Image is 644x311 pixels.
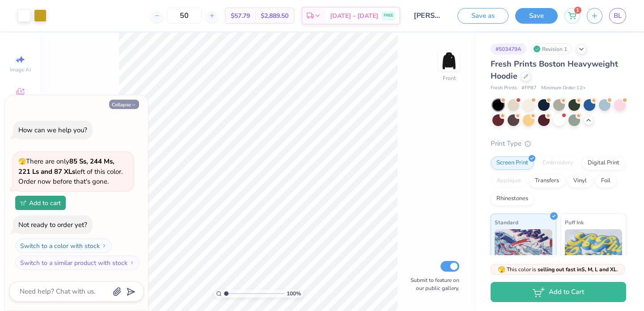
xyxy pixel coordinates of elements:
[491,139,626,149] div: Print Type
[440,52,458,70] img: Front
[531,43,572,55] div: Revision 1
[491,59,618,81] span: Fresh Prints Boston Heavyweight Hoodie
[565,229,623,274] img: Puff Ink
[102,243,107,248] img: Switch to a color with stock
[15,239,112,253] button: Switch to a color with stock
[609,8,626,24] a: BL
[582,156,625,170] div: Digital Print
[595,174,616,188] div: Foil
[18,157,26,166] span: 🫣
[231,11,250,21] span: $57.79
[287,290,301,298] span: 100 %
[20,200,26,206] img: Add to cart
[18,157,114,176] strong: 85 Ss, 244 Ms, 221 Ls and 87 XLs
[491,156,534,170] div: Screen Print
[495,218,518,227] span: Standard
[330,11,378,21] span: [DATE] - [DATE]
[541,84,586,92] span: Minimum Order: 12 +
[491,43,526,55] div: # 503479A
[261,11,288,21] span: $2,889.50
[491,192,534,206] div: Rhinestones
[384,13,393,19] span: FREE
[15,196,66,210] button: Add to cart
[491,282,626,302] button: Add to Cart
[538,266,617,273] strong: selling out fast in S, M, L and XL
[458,8,508,24] button: Save as
[521,84,537,92] span: # FP87
[406,276,459,292] label: Submit to feature on our public gallery.
[491,84,517,92] span: Fresh Prints
[407,7,451,25] input: Untitled Design
[495,229,552,274] img: Standard
[537,156,579,170] div: Embroidery
[565,218,584,227] span: Puff Ink
[15,256,140,270] button: Switch to a similar product with stock
[129,260,135,265] img: Switch to a similar product with stock
[574,7,581,14] span: 1
[18,220,87,229] div: Not ready to order yet?
[10,66,31,73] span: Image AI
[515,8,558,24] button: Save
[18,126,87,134] div: How can we help you?
[498,265,505,274] span: 🫣
[529,174,565,188] div: Transfers
[614,11,622,21] span: BL
[491,174,526,188] div: Applique
[18,157,123,186] span: There are only left of this color. Order now before that's gone.
[109,100,139,109] button: Collapse
[498,265,618,273] span: This color is .
[167,8,202,24] input: – –
[568,174,593,188] div: Vinyl
[443,74,456,82] div: Front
